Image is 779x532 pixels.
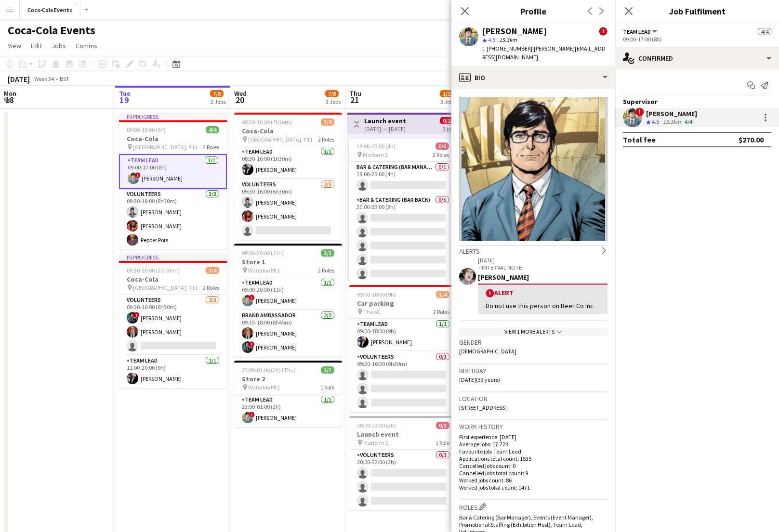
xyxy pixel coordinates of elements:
img: Crew avatar or photo [459,97,607,241]
span: [GEOGRAPHIC_DATA], Plt1 [133,143,198,151]
span: 09:00-18:00 (9h) [127,126,166,133]
span: 09:00-20:00 (11h) [242,249,284,257]
span: 3/4 [321,118,334,126]
span: 4/4 [206,126,219,133]
button: Coca-Cola Events [20,0,80,19]
div: Confirmed [615,47,779,70]
app-card-role: Volunteers2/309:30-16:00 (6h30m)[PERSON_NAME][PERSON_NAME] [234,179,342,240]
span: Comms [76,41,97,50]
span: 1/1 [321,366,334,374]
span: 1 Role [436,439,449,446]
span: | [PERSON_NAME][EMAIL_ADDRESS][DOMAIN_NAME] [482,45,606,61]
app-card-role: Team Lead1/108:30-10:00 (1h30m)[PERSON_NAME] [234,146,342,179]
button: Team Lead [623,28,659,35]
h3: Location [459,394,607,403]
app-job-card: In progress09:00-18:00 (9h)4/4Coca-Cola [GEOGRAPHIC_DATA], Plt12 RolesTeam Lead1/109:00-17:00 (8h... [119,113,227,249]
span: 0/3 [436,422,449,429]
h3: Profile [451,5,615,17]
h3: Coca-Cola [119,134,227,143]
p: Worked jobs count: 86 [459,477,607,484]
h3: Car parking [349,299,457,308]
div: Alerts [459,245,607,256]
app-card-role: Team Lead1/109:00-17:00 (8h)![PERSON_NAME] [119,154,227,189]
div: 2 Jobs [211,98,225,105]
div: [PERSON_NAME] [478,273,607,282]
span: 4.5 [488,36,495,43]
span: 19 [118,94,131,105]
app-card-role: Brand Ambassador2/209:15-18:00 (8h45m)[PERSON_NAME]![PERSON_NAME] [234,310,342,357]
span: 1/13 [440,90,456,97]
span: ! [249,412,255,417]
span: 7/8 [210,90,224,97]
span: Edit [31,41,42,50]
div: 09:00-17:00 (8h) [623,36,771,43]
h3: Roles [459,502,607,512]
app-job-card: 23:00-01:00 (2h) (Thu)1/1Store 2 Waterloo Plt11 RoleTeam Lead1/123:00-01:00 (2h)![PERSON_NAME] [234,361,342,427]
p: Cancelled jobs total count: 9 [459,469,607,477]
div: In progress [119,253,227,261]
a: Jobs [48,39,70,52]
h3: Birthday [459,366,607,375]
div: BST [60,75,69,82]
span: 3/4 [206,267,219,274]
span: Wed [234,89,247,98]
app-card-role: Team Lead1/111:00-20:00 (9h)[PERSON_NAME] [119,355,227,388]
p: Worked jobs total count: 1471 [459,484,607,491]
div: 3 jobs [443,124,456,132]
span: 2 Roles [203,143,219,151]
span: 2 Roles [433,151,449,158]
h3: Work history [459,422,607,431]
p: Favourite job: Team Lead [459,448,607,455]
p: First experience: [DATE] [459,433,607,441]
span: ! [135,172,141,178]
span: ! [486,289,494,298]
h3: Launch event [349,430,457,439]
app-job-card: 09:00-20:00 (11h)3/3Store 1 Waterloo Plt12 RolesTeam Lead1/109:00-20:00 (11h)![PERSON_NAME]Brand ... [234,244,342,357]
div: 15.3km [661,118,683,126]
div: [PERSON_NAME] [646,109,697,118]
div: Alert [486,288,600,298]
h3: Job Fulfilment [615,5,779,17]
div: Bio [451,66,615,89]
app-job-card: 19:00-23:00 (4h)0/6 Platform 22 RolesBar & Catering (Bar Manager)0/119:00-23:00 (4h) Bar & Cateri... [349,139,457,281]
span: Jobs [52,41,66,50]
span: Tue [119,89,131,98]
h3: Launch event [364,117,406,125]
app-job-card: 20:00-22:00 (2h)0/3Launch event Platform 21 RoleVolunteers0/320:00-22:00 (2h) [349,416,457,510]
span: Platform 2 [363,151,388,158]
span: 2 Roles [433,308,449,315]
span: ! [134,312,140,318]
span: 23:00-01:00 (2h) (Thu) [242,366,296,374]
h3: Coca-Cola [234,127,342,135]
span: Team Lead [623,28,651,35]
span: Thu [349,89,361,98]
div: View 1 more alerts [459,328,607,336]
div: Supervisor [615,97,779,106]
div: 3 Jobs [326,98,341,105]
span: Mon [4,89,16,98]
span: ! [249,341,255,347]
span: [DEMOGRAPHIC_DATA] [459,348,516,355]
span: 20:00-22:00 (2h) [357,422,396,429]
span: 2 Roles [318,136,334,143]
span: [GEOGRAPHIC_DATA], Plt1 [133,284,198,291]
div: 09:00-18:00 (9h)1/4Car parking The o22 RolesTeam Lead1/109:00-18:00 (9h)[PERSON_NAME]Volunteers0/... [349,285,457,412]
span: 0/18 [440,117,456,124]
span: 4.5 [652,118,659,125]
span: 2 Roles [318,267,334,274]
span: 7/8 [325,90,339,97]
span: t. [PHONE_NUMBER] [482,45,532,52]
span: View [8,41,21,50]
h3: Store 1 [234,258,342,266]
span: 1/4 [436,291,449,298]
h3: Gender [459,338,607,347]
div: In progress09:30-20:00 (10h30m)3/4Coca-Cola [GEOGRAPHIC_DATA], Plt12 RolesVolunteers2/309:30-16:0... [119,253,227,388]
span: ! [249,295,255,300]
span: [DATE] (33 years) [459,376,500,383]
span: [GEOGRAPHIC_DATA], Plt1 [248,136,313,143]
span: Waterloo Plt1 [248,267,280,274]
p: Average jobs: 17.723 [459,441,607,448]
